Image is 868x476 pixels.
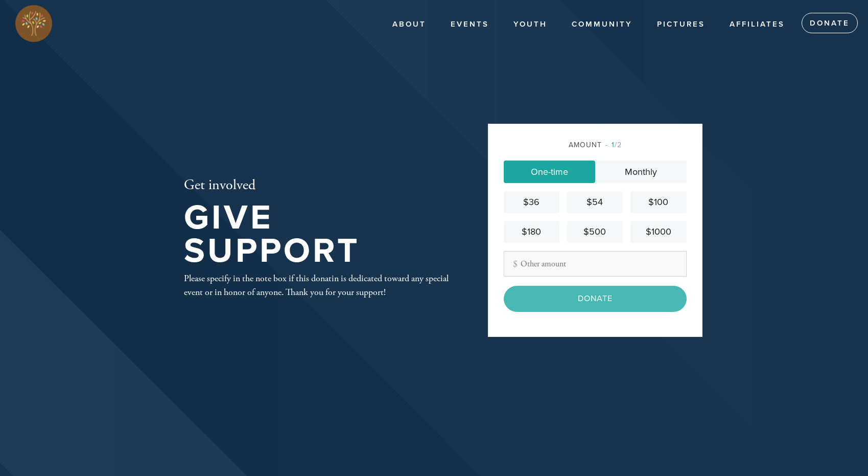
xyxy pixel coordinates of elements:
[508,195,555,209] div: $36
[504,140,687,150] div: Amount
[630,191,686,213] a: $100
[567,221,623,243] a: $500
[722,15,792,34] a: Affiliates
[571,225,619,239] div: $500
[802,13,858,33] a: Donate
[649,15,713,34] a: PICTURES
[612,141,615,149] span: 1
[595,161,687,183] a: Monthly
[504,251,687,277] input: Other amount
[506,15,555,34] a: Youth
[564,15,640,34] a: Community
[635,225,682,239] div: $1000
[385,15,434,34] a: About
[504,191,559,213] a: $36
[184,177,455,194] h2: Get involved
[15,5,52,42] img: Full%20Color%20Icon.png
[508,225,555,239] div: $180
[630,221,686,243] a: $1000
[635,195,682,209] div: $100
[504,221,559,243] a: $180
[567,191,623,213] a: $54
[184,201,455,267] h1: Give Support
[443,15,497,34] a: Events
[571,195,619,209] div: $54
[605,141,622,149] span: /2
[184,271,455,299] div: Please specify in the note box if this donatin is dedicated toward any special event or in honor ...
[504,161,595,183] a: One-time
